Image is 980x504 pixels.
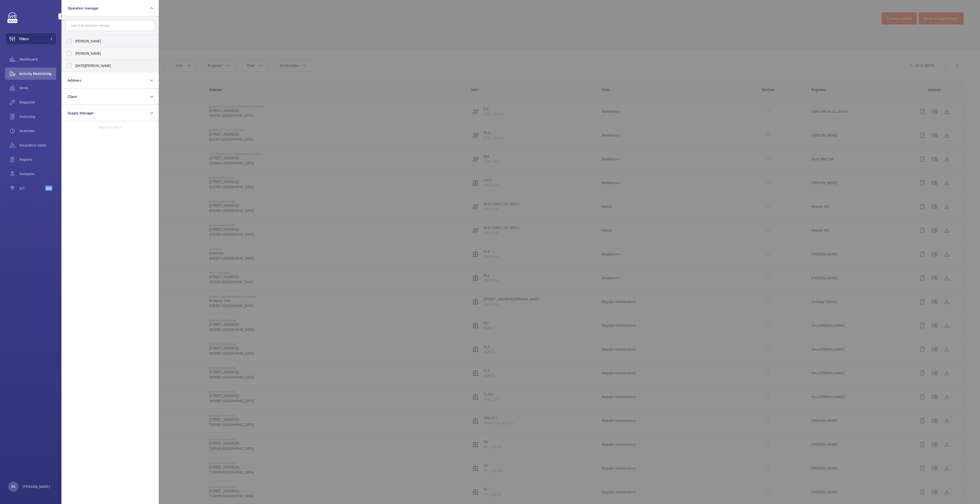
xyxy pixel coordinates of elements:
[23,484,50,489] p: [PERSON_NAME]
[19,57,56,62] span: Dashboard
[19,143,56,148] span: Insurance items
[19,71,56,76] span: Activity Monitoring
[19,157,56,162] span: Reports
[5,33,56,45] button: Filters
[19,186,45,191] span: IoT
[19,85,56,91] span: Units
[19,171,56,176] span: Contacts
[11,484,15,489] p: RS
[19,128,56,133] span: Overtime
[19,36,29,41] span: Filters
[19,100,56,105] span: Requests
[45,186,52,191] span: Beta
[19,114,56,119] span: Invoicing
